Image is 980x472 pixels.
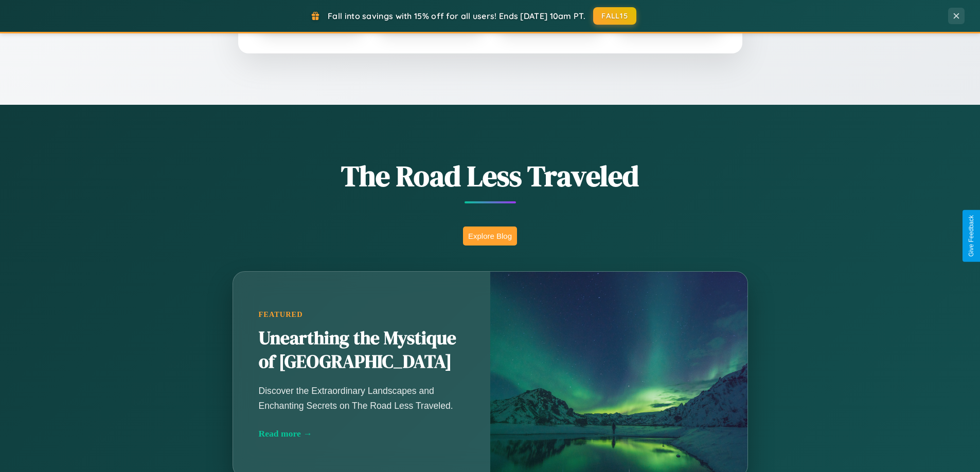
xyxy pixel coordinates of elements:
button: FALL15 [593,7,636,25]
div: Featured [259,310,465,319]
p: Discover the Extraordinary Landscapes and Enchanting Secrets on The Road Less Traveled. [259,384,465,412]
div: Read more → [259,428,465,439]
div: Give Feedback [968,215,975,257]
h1: The Road Less Traveled [182,156,799,196]
h2: Unearthing the Mystique of [GEOGRAPHIC_DATA] [259,327,465,374]
button: Explore Blog [463,226,517,246]
span: Fall into savings with 15% off for all users! Ends [DATE] 10am PT. [328,11,585,21]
